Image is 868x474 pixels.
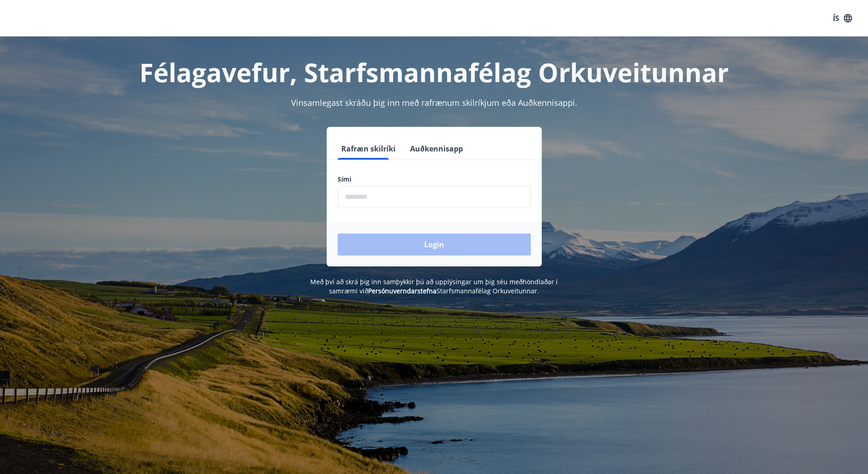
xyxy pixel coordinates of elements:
span: Með því að skrá þig inn samþykkir þú að upplýsingar um þig séu meðhöndlaðar í samræmi við Starfsm... [310,277,558,295]
button: Rafræn skilríki [338,138,399,160]
a: Persónuverndarstefna [368,286,437,295]
button: Auðkennisapp [406,138,467,160]
label: Sími [338,175,531,184]
button: ÍS [828,10,857,26]
span: Vinsamlegast skráðu þig inn með rafrænum skilríkjum eða Auðkennisappi. [291,97,577,108]
h1: Félagavefur, Starfsmannafélag Orkuveitunnar [117,55,751,89]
